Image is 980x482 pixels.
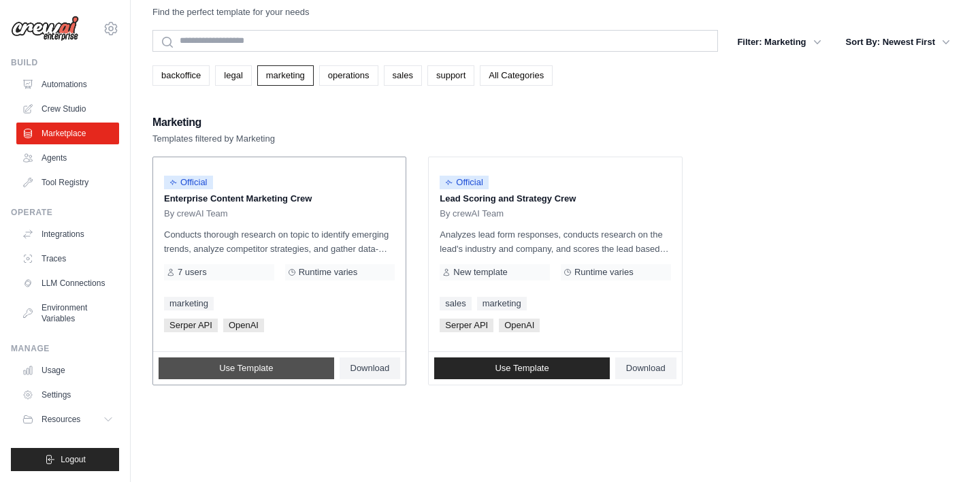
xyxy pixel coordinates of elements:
button: Resources [16,408,119,430]
a: marketing [164,297,214,310]
span: Official [164,176,213,189]
a: sales [384,65,422,86]
a: Marketplace [16,123,119,144]
span: Runtime varies [299,267,358,278]
span: By crewAI Team [440,208,504,219]
a: All Categories [480,65,553,86]
span: Serper API [164,319,218,332]
span: By crewAI Team [164,208,228,219]
span: OpenAI [499,319,540,332]
a: Environment Variables [16,297,119,330]
span: Logout [61,454,86,465]
button: Sort By: Newest First [838,30,958,54]
span: Use Template [495,363,549,374]
a: legal [215,65,251,86]
p: Analyzes lead form responses, conducts research on the lead's industry and company, and scores th... [440,227,670,256]
a: marketing [477,297,527,310]
a: Agents [16,147,119,169]
a: Usage [16,359,119,381]
span: Download [350,363,390,374]
p: Enterprise Content Marketing Crew [164,192,395,206]
span: 7 users [178,267,207,278]
a: Traces [16,248,119,270]
a: Automations [16,74,119,95]
p: Lead Scoring and Strategy Crew [440,192,670,206]
p: Find the perfect template for your needs [152,5,310,19]
p: Conducts thorough research on topic to identify emerging trends, analyze competitor strategies, a... [164,227,395,256]
a: operations [319,65,378,86]
span: Official [440,176,489,189]
a: marketing [257,65,314,86]
span: Resources [42,414,80,425]
a: Crew Studio [16,98,119,120]
div: Manage [11,343,119,354]
a: backoffice [152,65,210,86]
span: Use Template [219,363,273,374]
a: LLM Connections [16,272,119,294]
a: Tool Registry [16,172,119,193]
a: Use Template [159,357,334,379]
span: Runtime varies [574,267,634,278]
a: Download [615,357,676,379]
span: OpenAI [223,319,264,332]
span: Download [626,363,666,374]
span: New template [453,267,507,278]
a: Download [340,357,401,379]
span: Serper API [440,319,493,332]
a: Use Template [434,357,610,379]
img: Logo [11,16,79,42]
div: Operate [11,207,119,218]
a: sales [440,297,471,310]
a: Settings [16,384,119,406]
h2: Marketing [152,113,275,132]
a: Integrations [16,223,119,245]
p: Templates filtered by Marketing [152,132,275,146]
a: support [427,65,474,86]
button: Filter: Marketing [729,30,829,54]
div: Build [11,57,119,68]
button: Logout [11,448,119,471]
